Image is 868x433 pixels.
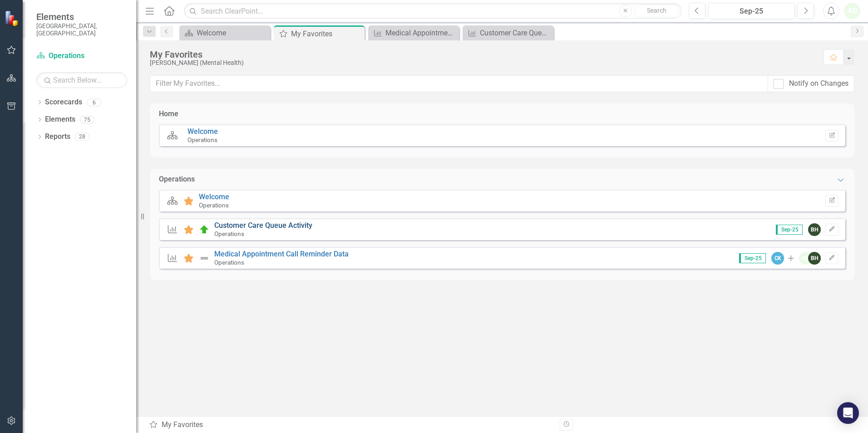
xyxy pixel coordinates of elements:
[385,27,457,39] div: Medical Appointment Call Reminder Data
[36,51,127,61] a: Operations
[808,252,821,265] div: BH
[182,27,268,39] a: Welcome
[197,27,268,39] div: Welcome
[36,11,127,22] span: Elements
[214,259,244,266] small: Operations
[159,174,195,185] div: Operations
[844,3,860,19] button: AD
[711,6,792,17] div: Sep-25
[799,252,812,265] div: AD
[634,5,680,17] button: Search
[45,114,75,125] a: Elements
[370,27,457,39] a: Medical Appointment Call Reminder Data
[150,49,814,59] div: My Favorites
[184,3,682,19] input: Search ClearPoint...
[789,79,848,89] div: Notify on Changes
[291,28,362,39] div: My Favorites
[5,10,20,26] img: ClearPoint Strategy
[45,132,70,142] a: Reports
[199,192,229,201] a: Welcome
[480,27,551,39] div: Customer Care Queue Activity
[465,27,551,39] a: Customer Care Queue Activity
[708,3,795,19] button: Sep-25
[45,97,82,108] a: Scorecards
[214,250,349,258] a: Medical Appointment Call Reminder Data
[739,253,766,263] span: Sep-25
[150,59,814,66] div: [PERSON_NAME] (Mental Health)
[199,253,210,264] img: Not Defined
[837,402,859,424] div: Open Intercom Messenger
[36,72,127,88] input: Search Below...
[214,230,244,237] small: Operations
[647,7,666,14] span: Search
[150,75,768,92] input: Filter My Favorites...
[771,252,784,265] div: CK
[36,22,127,37] small: [GEOGRAPHIC_DATA], [GEOGRAPHIC_DATA]
[80,116,94,123] div: 75
[199,202,229,209] small: Operations
[87,98,101,106] div: 6
[187,136,217,143] small: Operations
[159,109,178,119] div: Home
[199,224,210,235] img: On Target
[214,221,312,230] a: Customer Care Queue Activity
[776,225,803,235] span: Sep-25
[149,420,207,430] div: My Favorites
[808,223,821,236] div: BH
[187,127,218,136] a: Welcome
[825,130,838,142] button: Set Home Page
[75,133,89,141] div: 28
